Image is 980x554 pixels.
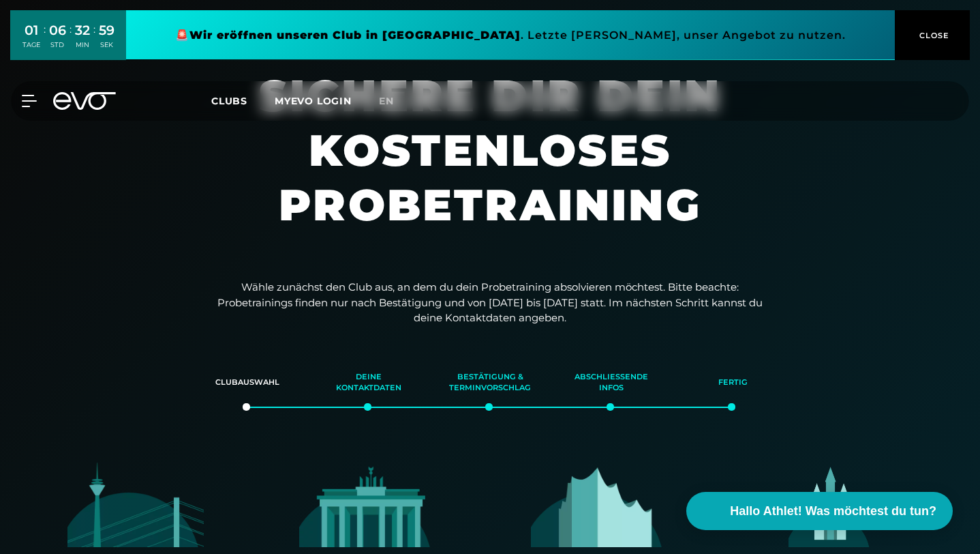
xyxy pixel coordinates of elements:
a: en [379,93,410,109]
div: 06 [49,20,66,40]
div: Abschließende Infos [568,364,655,401]
span: CLOSE [916,29,949,42]
a: Clubs [211,94,275,107]
img: evofitness [67,462,204,547]
button: Hallo Athlet! Was möchtest du tun? [686,492,953,530]
div: 01 [22,20,40,40]
span: en [379,95,394,107]
span: Clubs [211,95,247,107]
div: : [44,22,46,58]
div: : [93,22,95,58]
img: evofitness [763,462,899,547]
button: CLOSE [895,10,970,60]
p: Wähle zunächst den Club aus, an dem du dein Probetraining absolvieren möchtest. Bitte beachte: Pr... [217,280,763,326]
div: MIN [75,40,90,50]
div: STD [49,40,66,50]
h1: Sichere dir dein kostenloses Probetraining [177,68,803,259]
a: MYEVO LOGIN [275,95,352,107]
span: Hallo Athlet! Was möchtest du tun? [730,502,936,521]
div: : [70,22,72,58]
div: 59 [99,20,114,40]
div: SEK [99,40,114,50]
div: Deine Kontaktdaten [325,364,412,401]
div: Fertig [689,364,776,401]
div: Clubauswahl [204,364,291,401]
div: TAGE [22,40,40,50]
div: Bestätigung & Terminvorschlag [446,364,534,401]
div: 32 [75,20,90,40]
img: evofitness [531,462,667,547]
img: evofitness [299,462,435,547]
